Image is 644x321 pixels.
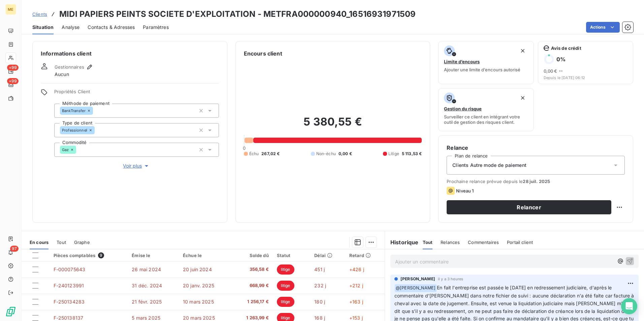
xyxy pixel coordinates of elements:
[183,283,214,288] span: 20 janv. 2025
[32,11,47,17] span: Clients
[349,315,363,321] span: +153 j
[621,298,637,314] div: Open Intercom Messenger
[400,276,435,282] span: [PERSON_NAME]
[551,45,581,51] span: Avis de crédit
[468,240,499,245] span: Commentaires
[261,151,280,157] span: 267,02 €
[523,179,550,184] span: 28 juil. 2025
[388,151,399,157] span: Litige
[30,240,49,245] span: En cours
[236,282,269,289] span: 668,99 €
[249,151,259,157] span: Échu
[5,306,16,317] img: Logo LeanPay
[314,315,325,321] span: 168 j
[98,252,104,258] span: 9
[10,246,19,252] span: 97
[183,266,212,272] span: 20 juin 2024
[544,76,627,80] span: Depuis le [DATE] 06:12
[95,127,100,133] input: Ajouter une valeur
[349,266,364,272] span: +426 j
[62,128,87,132] span: Professionnel
[236,298,269,305] span: 1 256,17 €
[54,299,85,305] span: F-250134283
[339,151,352,157] span: 0,00 €
[444,114,528,125] span: Surveiller ce client en intégrant votre outil de gestion des risques client.
[88,24,135,31] span: Contacts & Adresses
[447,200,611,214] button: Relancer
[132,266,161,272] span: 26 mai 2024
[55,71,69,78] span: Aucun
[132,315,160,321] span: 5 mars 2025
[316,151,336,157] span: Non-échu
[444,67,520,72] span: Ajouter une limite d’encours autorisé
[452,162,526,169] span: Clients Autre mode de paiement
[544,68,557,74] span: 0,00 €
[402,151,422,157] span: 5 113,53 €
[314,299,325,305] span: 180 j
[5,66,16,77] a: +99
[54,315,84,321] span: F-250138137
[244,115,422,135] h2: 5 380,55 €
[62,24,79,31] span: Analyse
[132,253,175,258] div: Émise le
[314,283,326,288] span: 232 j
[395,284,437,292] span: @ [PERSON_NAME]
[586,22,620,33] button: Actions
[132,299,162,305] span: 21 févr. 2025
[7,78,19,84] span: +99
[59,8,416,20] h3: MIDI PAPIERS PEINTS SOCIETE D'EXPLOITATION - METFRA000000940_16516931971509
[5,4,16,15] div: ME
[32,24,54,31] span: Situation
[438,41,534,84] button: Limite d’encoursAjouter une limite d’encours autorisé
[556,56,566,63] h6: 0 %
[244,49,282,58] h6: Encours client
[438,88,534,131] button: Gestion du risqueSurveiller ce client en intégrant votre outil de gestion des risques client.
[314,253,341,258] div: Délai
[183,299,214,305] span: 10 mars 2025
[444,106,482,111] span: Gestion du risque
[76,147,82,153] input: Ajouter une valeur
[236,266,269,273] span: 356,58 €
[54,283,84,288] span: F-240123991
[456,188,474,193] span: Niveau 1
[7,65,19,71] span: +99
[423,240,433,245] span: Tout
[123,163,150,169] span: Voir plus
[385,238,419,246] h6: Historique
[54,162,219,170] button: Voir plus
[277,253,307,258] div: Statut
[41,49,219,58] h6: Informations client
[5,79,16,90] a: +99
[74,240,90,245] span: Graphe
[277,264,294,275] span: litige
[93,108,98,114] input: Ajouter une valeur
[55,64,84,70] span: Gestionnaires
[314,266,325,272] span: 451 j
[62,148,69,152] span: Gaz
[277,281,294,291] span: litige
[57,240,66,245] span: Tout
[54,266,86,272] span: F-000075643
[32,11,47,17] a: Clients
[183,315,215,321] span: 20 mars 2025
[507,240,533,245] span: Portail client
[438,277,463,281] span: il y a 3 heures
[444,59,480,64] span: Limite d’encours
[54,89,219,98] span: Propriétés Client
[54,252,124,258] div: Pièces comptables
[132,283,162,288] span: 31 déc. 2024
[441,240,460,245] span: Relances
[349,299,363,305] span: +163 j
[236,253,269,258] div: Solde dû
[243,145,246,151] span: 0
[62,109,86,113] span: BankTransfer
[349,283,363,288] span: +212 j
[143,24,169,31] span: Paramètres
[349,253,381,258] div: Retard
[447,179,625,184] span: Prochaine relance prévue depuis le
[183,253,228,258] div: Échue le
[447,144,625,152] h6: Relance
[277,297,294,307] span: litige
